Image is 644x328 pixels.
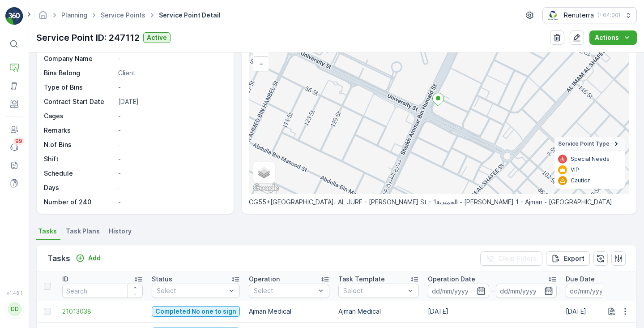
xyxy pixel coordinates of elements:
[88,254,101,263] p: Add
[334,301,423,322] td: Ajman Medical
[249,275,280,284] p: Operation
[61,11,87,19] a: Planning
[571,177,591,184] p: Caution
[251,182,281,194] img: Google
[259,60,264,67] span: −
[118,169,224,178] p: -
[564,11,594,20] p: Renuterra
[66,227,100,236] span: Task Plans
[118,112,224,121] p: -
[44,97,115,106] p: Contract Start Date
[118,140,224,149] p: -
[571,155,610,163] p: Special Needs
[157,286,226,295] p: Select
[62,284,143,298] input: Search
[564,254,584,263] p: Export
[143,32,171,43] button: Active
[595,33,619,42] p: Actions
[251,182,281,194] a: Open this area in Google Maps (opens a new window)
[5,290,23,296] span: v 1.48.1
[498,254,537,263] p: Clear Filters
[44,198,115,207] p: Number of 240
[147,33,167,42] p: Active
[152,306,240,317] button: Completed No one to sign
[249,198,629,207] p: CG55+[GEOGRAPHIC_DATA]، AL JURF - [PERSON_NAME] St - 1الحميدية - [PERSON_NAME] 1 - Ajman - [GEOGR...
[254,163,274,182] a: Layers
[496,284,557,298] input: dd/mm/yyyy
[118,97,224,106] p: [DATE]
[38,227,57,236] span: Tasks
[589,30,637,45] button: Actions
[338,275,385,284] p: Task Template
[118,198,224,207] p: -
[546,251,590,266] button: Export
[5,138,23,156] a: 99
[254,57,268,70] a: Zoom Out
[101,11,145,19] a: Service Points
[44,54,115,63] p: Company Name
[44,112,115,121] p: Cages
[155,307,236,316] p: Completed No one to sign
[72,253,104,263] button: Add
[47,252,70,265] p: Tasks
[118,83,224,92] p: -
[423,301,561,322] td: [DATE]
[8,302,22,316] div: DD
[15,138,22,145] p: 99
[428,284,489,298] input: dd/mm/yyyy
[44,155,115,164] p: Shift
[5,298,23,321] button: DD
[428,275,475,284] p: Operation Date
[44,169,115,178] p: Schedule
[558,140,610,147] span: Service Point Type
[546,10,560,20] img: Screenshot_2024-07-26_at_13.33.01.png
[118,69,224,78] p: Client
[62,307,143,316] a: 21013038
[44,69,115,78] p: Bins Belong
[254,286,316,295] p: Select
[571,166,579,173] p: VIP
[566,275,595,284] p: Due Date
[44,183,115,192] p: Days
[152,275,172,284] p: Status
[491,285,494,296] p: -
[554,137,625,151] summary: Service Point Type
[38,13,48,21] a: Homepage
[44,308,51,315] div: Toggle Row Selected
[44,126,115,135] p: Remarks
[343,286,405,295] p: Select
[566,284,627,298] input: dd/mm/yyyy
[118,155,224,164] p: -
[244,301,334,322] td: Ajman Medical
[44,83,115,92] p: Type of Bins
[597,12,620,19] p: ( +04:00 )
[542,7,637,23] button: Renuterra(+04:00)
[118,183,224,192] p: -
[36,31,140,44] p: Service Point ID: 247112
[44,140,115,149] p: N.of Bins
[62,275,68,284] p: ID
[480,251,542,266] button: Clear Filters
[5,7,23,25] img: logo
[118,54,224,63] p: -
[157,11,222,20] span: Service Point Detail
[109,227,132,236] span: History
[118,126,224,135] p: -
